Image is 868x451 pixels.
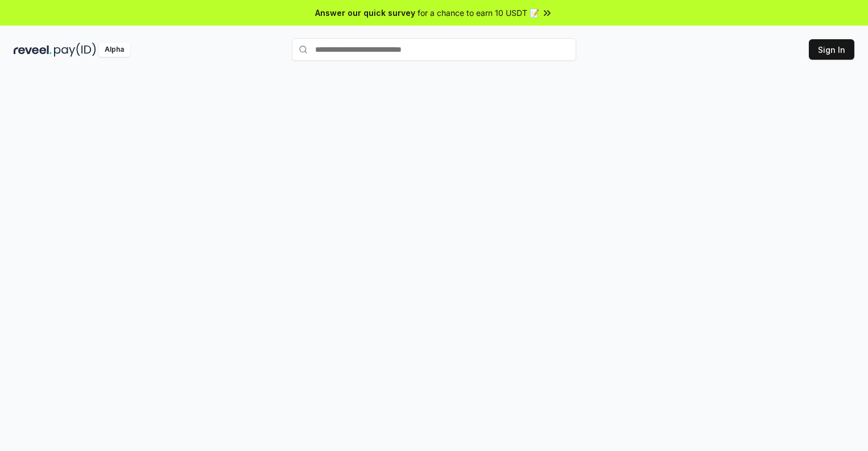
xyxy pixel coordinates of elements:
[98,43,130,57] div: Alpha
[54,43,96,57] img: pay_id
[418,7,539,19] span: for a chance to earn 10 USDT 📝
[14,43,52,57] img: reveel_dark
[315,7,415,19] span: Answer our quick survey
[809,39,854,60] button: Sign In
